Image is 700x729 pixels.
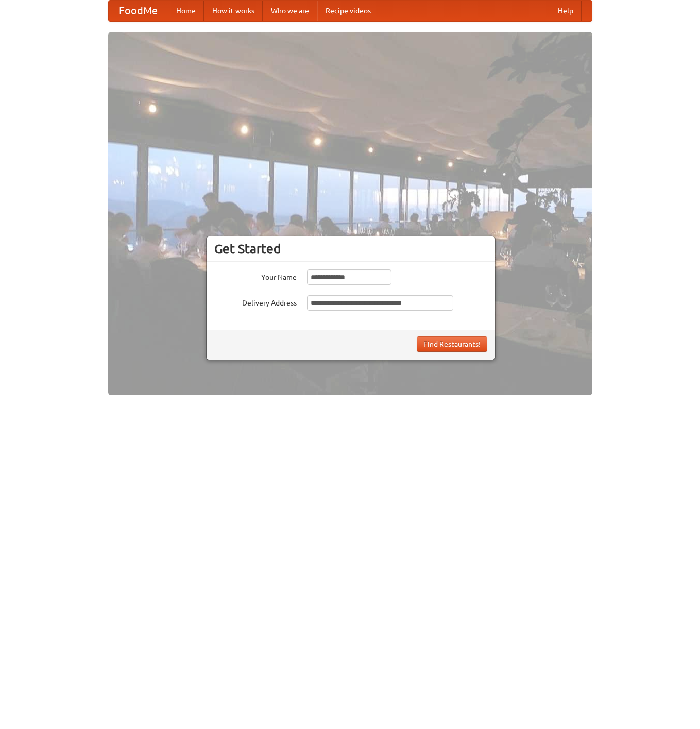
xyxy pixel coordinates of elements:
a: Who we are [263,1,317,21]
a: FoodMe [109,1,168,21]
label: Delivery Address [214,295,297,308]
a: Help [550,1,582,21]
a: Home [168,1,204,21]
label: Your Name [214,269,297,282]
h3: Get Started [214,241,487,257]
a: How it works [204,1,263,21]
a: Recipe videos [317,1,379,21]
button: Find Restaurants! [417,336,487,352]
